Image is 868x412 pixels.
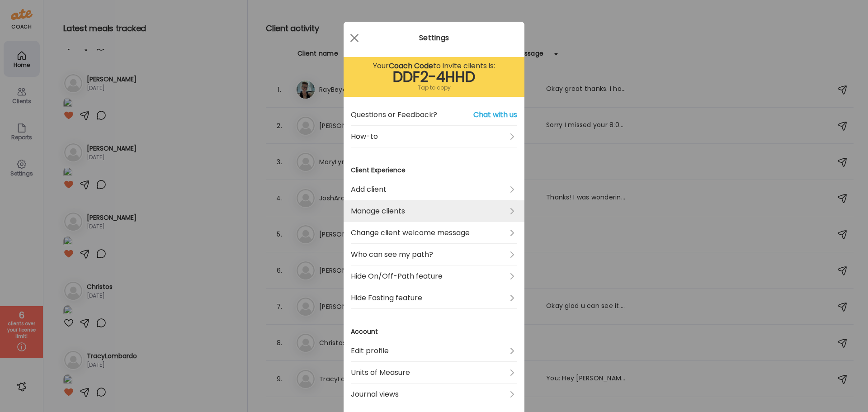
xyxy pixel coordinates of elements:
div: Your to invite clients is: [351,61,517,71]
a: Questions or Feedback?Chat with us [351,104,517,126]
h3: Client Experience [351,166,517,175]
a: Add client [351,179,517,200]
a: Edit profile [351,340,517,362]
a: Units of Measure [351,362,517,384]
a: Who can see my path? [351,244,517,265]
h3: Account [351,327,517,336]
div: Settings [344,33,524,43]
a: Change client welcome message [351,222,517,244]
a: Journal views [351,384,517,405]
a: Hide On/Off-Path feature [351,265,517,287]
a: Hide Fasting feature [351,287,517,309]
div: Tap to copy [351,82,517,93]
span: Chat with us [473,109,517,120]
a: Manage clients [351,200,517,222]
a: How-to [351,126,517,147]
div: DDF2-4HHD [351,71,517,82]
b: Coach Code [389,61,433,71]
